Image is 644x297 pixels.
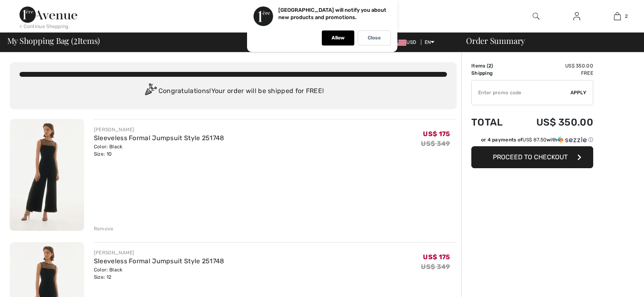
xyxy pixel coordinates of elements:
p: Allow [332,35,345,41]
img: 1ère Avenue [20,7,77,23]
td: US$ 350.00 [515,62,593,69]
s: US$ 349 [421,140,450,147]
span: 2 [74,35,78,45]
div: < Continue Shopping [20,23,69,30]
span: 2 [625,13,628,20]
span: USD [393,39,419,45]
span: 2 [488,63,491,69]
div: Congratulations! Your order will be shipped for FREE! [20,83,447,100]
td: Items ( ) [471,62,515,69]
div: Color: Black Size: 10 [94,143,224,158]
button: Proceed to Checkout [471,146,593,168]
td: Free [515,69,593,77]
s: US$ 349 [421,263,450,271]
img: Sleeveless Formal Jumpsuit Style 251748 [10,119,84,231]
a: Sleeveless Formal Jumpsuit Style 251748 [94,134,224,142]
span: My Shopping Bag ( Items) [7,37,100,45]
img: Congratulation2.svg [142,83,158,100]
img: My Info [573,11,580,21]
img: Sezzle [557,136,587,143]
a: Sign In [567,11,587,22]
img: search the website [533,11,540,21]
span: Proceed to Checkout [493,153,568,161]
span: EN [425,39,435,45]
div: or 4 payments of with [481,136,593,143]
span: Apply [570,89,587,96]
span: US$ 87.50 [523,137,546,143]
div: or 4 payments ofUS$ 87.50withSezzle Click to learn more about Sezzle [471,136,593,146]
input: Promo code [472,80,570,105]
p: Close [368,35,381,41]
td: Total [471,108,515,136]
div: [PERSON_NAME] [94,126,224,133]
td: Shipping [471,69,515,77]
img: My Bag [614,11,621,21]
td: US$ 350.00 [515,108,593,136]
div: Color: Black Size: 12 [94,266,224,281]
div: Order Summary [456,37,639,45]
div: Remove [94,225,114,232]
img: US Dollar [393,39,406,46]
a: 2 [597,11,637,21]
a: Sleeveless Formal Jumpsuit Style 251748 [94,257,224,265]
div: [PERSON_NAME] [94,249,224,256]
span: US$ 175 [423,253,450,261]
p: [GEOGRAPHIC_DATA] will notify you about new products and promotions. [278,7,386,20]
span: US$ 175 [423,130,450,138]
